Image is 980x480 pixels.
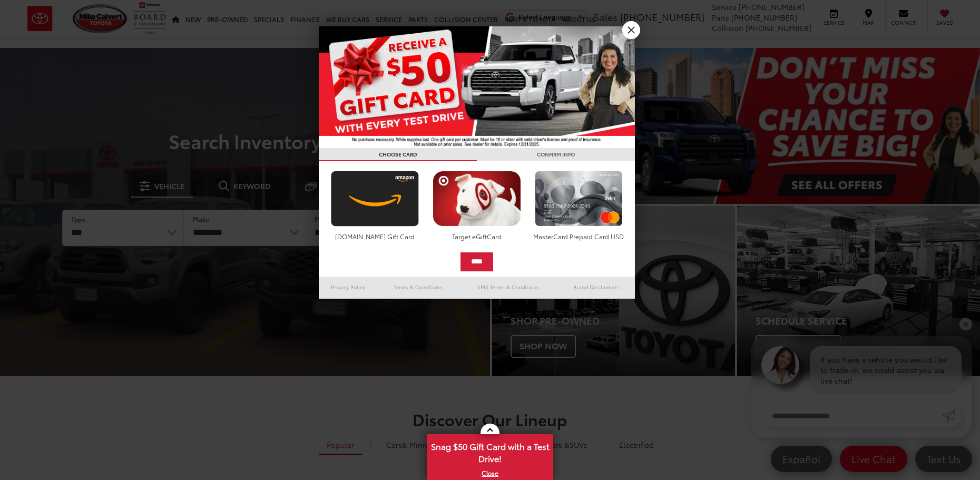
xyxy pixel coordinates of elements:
img: 55838_top_625864.jpg [319,26,635,148]
span: Snag $50 Gift Card with a Test Drive! [428,435,552,467]
img: targetcard.png [430,171,523,227]
div: [DOMAIN_NAME] Gift Card [328,232,422,241]
h3: CONFIRM INFO [477,148,635,161]
div: MasterCard Prepaid Card USD [532,232,625,241]
div: Target eGiftCard [430,232,523,241]
img: mastercard.png [532,171,625,227]
a: Terms & Conditions [378,281,458,293]
h3: CHOOSE CARD [319,148,477,161]
a: Brand Disclaimers [558,281,635,293]
a: Privacy Policy [319,281,378,293]
a: SMS Terms & Conditions [458,281,558,293]
img: amazoncard.png [328,171,422,227]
